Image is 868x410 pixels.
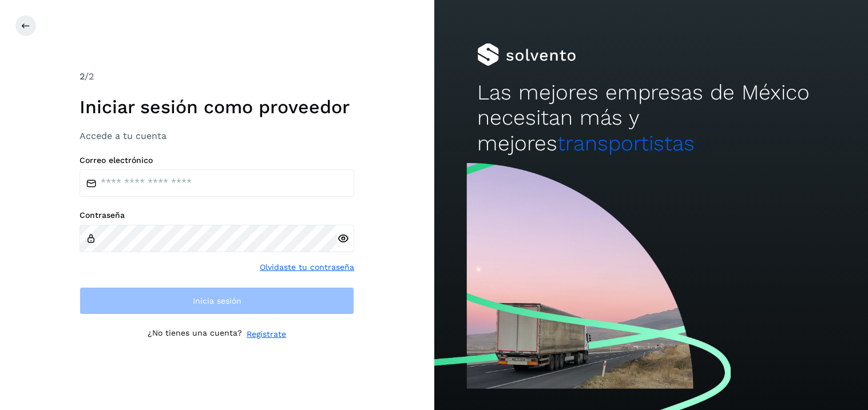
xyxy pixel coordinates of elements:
[148,328,242,340] p: ¿No tienes una cuenta?
[80,156,354,165] label: Correo electrónico
[80,71,85,82] span: 2
[477,80,825,156] h2: Las mejores empresas de México necesitan más y mejores
[80,70,354,83] div: /2
[80,130,354,141] h3: Accede a tu cuenta
[247,328,286,340] a: Regístrate
[80,96,354,118] h1: Iniciar sesión como proveedor
[260,261,354,273] a: Olvidaste tu contraseña
[557,131,695,156] span: transportistas
[80,287,354,315] button: Inicia sesión
[80,210,354,220] label: Contraseña
[193,297,241,305] span: Inicia sesión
